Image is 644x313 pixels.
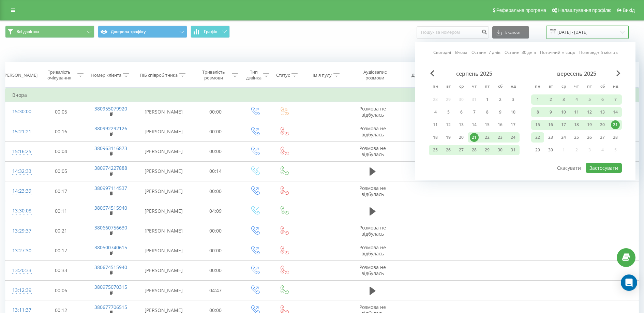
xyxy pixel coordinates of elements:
[570,120,583,130] div: чт 18 вер 2025 р.
[596,94,609,105] div: сб 6 вер 2025 р.
[457,146,466,154] div: 27
[482,82,492,92] abbr: п’ятниця
[444,133,453,142] div: 19
[509,95,518,104] div: 3
[12,224,30,238] div: 13:29:37
[586,163,622,173] button: Застосувати
[455,107,468,117] div: ср 6 серп 2025 р.
[98,26,187,38] button: Джерела трафіку
[570,94,583,105] div: чт 4 вер 2025 р.
[429,132,442,143] div: пн 18 серп 2025 р.
[94,105,127,112] a: 380955079920
[509,133,518,142] div: 24
[140,72,178,78] div: ПІБ співробітника
[443,82,453,92] abbr: вівторок
[356,69,395,81] div: Аудіозапис розмови
[359,224,386,237] span: Розмова не відбулась
[623,8,635,13] span: Вихід
[417,26,489,39] input: Пошук за номером
[507,120,520,130] div: нд 17 серп 2025 р.
[191,122,240,141] td: 00:00
[496,108,505,117] div: 9
[596,120,609,130] div: сб 20 вер 2025 р.
[430,82,440,92] abbr: понеділок
[3,72,38,78] div: [PERSON_NAME]
[12,204,30,218] div: 13:30:08
[609,120,622,130] div: нд 21 вер 2025 р.
[36,141,85,161] td: 00:04
[505,49,536,56] a: Останні 30 днів
[483,120,492,129] div: 15
[36,122,85,141] td: 00:16
[430,70,434,76] span: Previous Month
[191,281,240,300] td: 04:47
[191,141,240,161] td: 00:00
[455,49,467,56] a: Вчора
[191,181,240,201] td: 00:00
[204,29,217,34] span: Графік
[457,133,466,142] div: 20
[559,95,568,104] div: 3
[531,107,544,117] div: пн 8 вер 2025 р.
[431,133,440,142] div: 18
[36,281,85,300] td: 00:06
[544,132,557,143] div: вт 23 вер 2025 р.
[531,70,622,77] div: вересень 2025
[585,95,594,104] div: 5
[94,304,127,310] a: 380677706515
[531,94,544,105] div: пн 1 вер 2025 р.
[455,120,468,130] div: ср 13 серп 2025 р.
[457,120,466,129] div: 13
[191,241,240,260] td: 00:00
[36,260,85,280] td: 00:33
[558,82,569,92] abbr: середа
[483,146,492,154] div: 29
[431,108,440,117] div: 4
[136,141,191,161] td: [PERSON_NAME]
[533,120,542,129] div: 15
[531,120,544,130] div: пн 15 вер 2025 р.
[191,26,230,38] button: Графік
[585,133,594,142] div: 26
[572,95,581,104] div: 4
[136,281,191,300] td: [PERSON_NAME]
[136,102,191,122] td: [PERSON_NAME]
[546,108,555,117] div: 9
[572,133,581,142] div: 25
[276,72,290,78] div: Статус
[36,201,85,221] td: 00:11
[507,107,520,117] div: нд 10 серп 2025 р.
[12,244,30,257] div: 13:27:30
[583,107,596,117] div: пт 12 вер 2025 р.
[579,49,618,56] a: Попередній місяць
[36,102,85,122] td: 00:05
[481,145,494,155] div: пт 29 серп 2025 р.
[507,132,520,143] div: нд 24 серп 2025 р.
[442,107,455,117] div: вт 5 серп 2025 р.
[456,82,466,92] abbr: середа
[544,94,557,105] div: вт 2 вер 2025 р.
[481,94,494,105] div: пт 1 серп 2025 р.
[483,108,492,117] div: 8
[544,145,557,155] div: вт 30 вер 2025 р.
[621,274,637,291] div: Open Intercom Messenger
[495,82,505,92] abbr: субота
[429,145,442,155] div: пн 25 серп 2025 р.
[468,120,481,130] div: чт 14 серп 2025 р.
[442,132,455,143] div: вт 19 серп 2025 р.
[36,181,85,201] td: 00:17
[533,133,542,142] div: 22
[469,82,479,92] abbr: четвер
[545,82,556,92] abbr: вівторок
[494,145,507,155] div: сб 30 серп 2025 р.
[611,108,620,117] div: 14
[136,161,191,181] td: [PERSON_NAME]
[610,82,620,92] abbr: неділя
[94,264,127,270] a: 380674515940
[12,105,30,118] div: 15:30:00
[468,107,481,117] div: чт 7 серп 2025 р.
[431,120,440,129] div: 11
[136,241,191,260] td: [PERSON_NAME]
[411,72,431,78] div: Джерело
[442,120,455,130] div: вт 12 серп 2025 р.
